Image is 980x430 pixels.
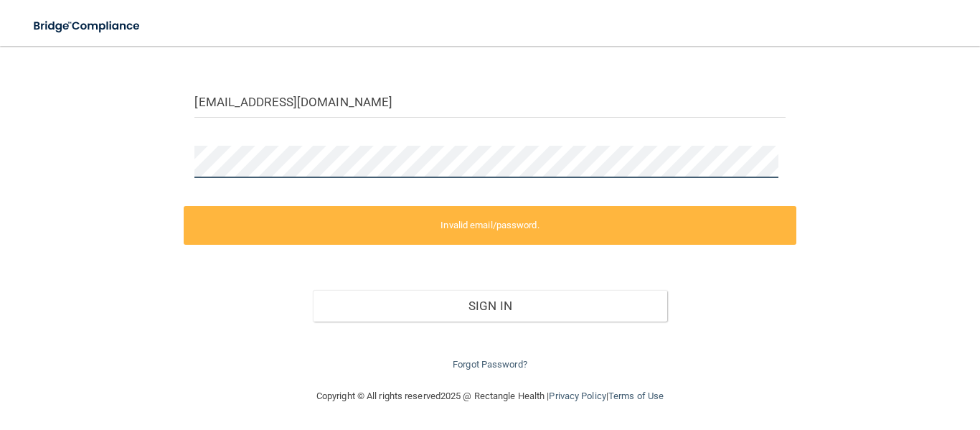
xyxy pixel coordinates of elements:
[22,11,154,41] img: bridge_compliance_login_screen.278c3ca4.svg
[194,85,785,118] input: Email
[453,359,527,370] a: Forgot Password?
[313,290,667,322] button: Sign In
[549,391,606,401] a: Privacy Policy
[732,328,963,385] iframe: Drift Widget Chat Controller
[184,206,796,245] label: Invalid email/password.
[228,373,752,419] div: Copyright © All rights reserved 2025 @ Rectangle Health | |
[608,391,664,401] a: Terms of Use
